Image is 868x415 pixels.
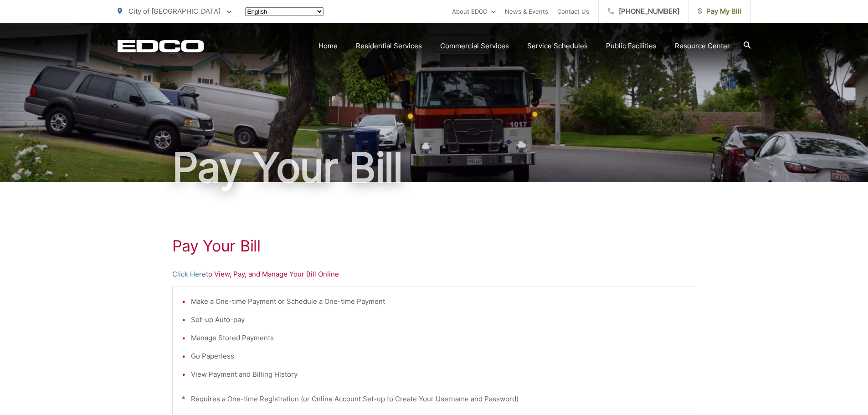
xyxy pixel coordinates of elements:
[118,145,751,190] h1: Pay Your Bill
[318,41,338,51] a: Home
[191,333,687,343] li: Manage Stored Payments
[557,6,589,17] a: Contact Us
[356,41,422,51] a: Residential Services
[191,369,687,380] li: View Payment and Billing History
[172,237,696,255] h1: Pay Your Bill
[527,41,588,51] a: Service Schedules
[172,269,696,280] p: to View, Pay, and Manage Your Bill Online
[118,40,204,52] a: EDCD logo. Return to the homepage.
[182,394,687,405] p: * Requires a One-time Registration (or Online Account Set-up to Create Your Username and Password)
[191,351,687,362] li: Go Paperless
[172,269,206,280] a: Click Here
[245,7,324,16] select: Select a language
[606,41,657,51] a: Public Facilities
[675,41,730,51] a: Resource Center
[452,6,496,17] a: About EDCO
[505,6,548,17] a: News & Events
[191,296,687,307] li: Make a One-time Payment or Schedule a One-time Payment
[440,41,509,51] a: Commercial Services
[191,314,687,325] li: Set-up Auto-pay
[128,7,221,15] span: City of [GEOGRAPHIC_DATA]
[698,6,741,17] span: Pay My Bill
